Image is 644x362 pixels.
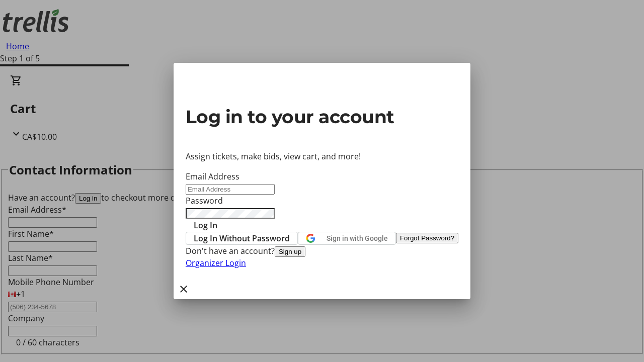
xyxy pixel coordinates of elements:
[275,246,305,257] button: Sign up
[396,233,458,243] button: Forgot Password?
[186,171,239,182] label: Email Address
[186,184,275,195] input: Email Address
[186,245,458,257] div: Don't have an account?
[327,234,388,242] span: Sign in with Google
[194,232,290,244] span: Log In Without Password
[186,257,246,268] a: Organizer Login
[186,103,458,130] h2: Log in to your account
[194,219,217,231] span: Log In
[186,219,225,231] button: Log In
[174,279,194,299] button: Close
[186,232,298,245] button: Log In Without Password
[298,232,396,245] button: Sign in with Google
[186,195,223,206] label: Password
[186,150,458,162] p: Assign tickets, make bids, view cart, and more!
